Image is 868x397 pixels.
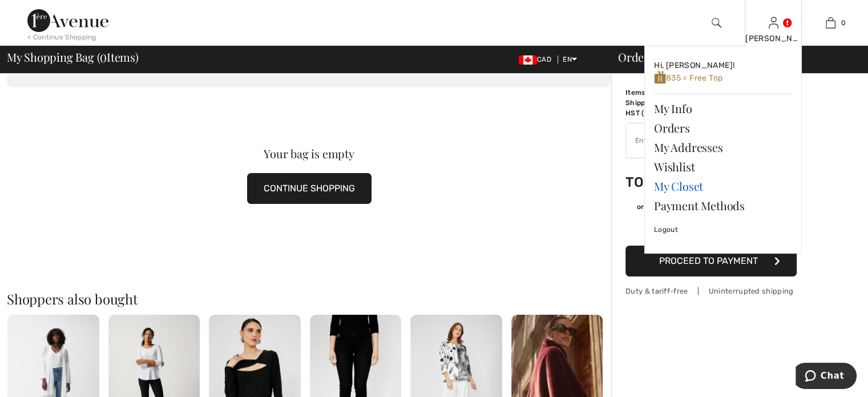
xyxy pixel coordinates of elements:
img: My Info [769,16,778,30]
img: loyalty_logo_r.svg [654,70,666,85]
a: Logout [654,215,792,244]
div: [PERSON_NAME] [745,33,801,45]
td: HST (15%) [625,108,696,118]
span: My Shopping Bag ( Items) [7,51,139,63]
a: 0 [802,16,858,30]
a: Payment Methods [654,196,792,215]
div: < Continue Shopping [27,32,96,42]
img: My Bag [826,16,835,30]
td: Shipping [625,98,696,108]
input: Promo code [626,123,765,158]
div: Your bag is empty [37,148,581,159]
div: or 4 payments ofCA$ 4.30withSezzle Click to learn more about Sezzle [625,202,797,216]
a: My Info [654,99,792,118]
iframe: Opens a widget where you can chat to one of our agents [796,363,857,391]
td: Items ( ) [625,87,696,98]
button: CONTINUE SHOPPING [247,173,372,204]
img: search the website [712,16,721,30]
h2: Shoppers also bought [7,292,611,306]
span: 835 = Free Top [654,73,722,83]
img: Canadian Dollar [519,55,537,65]
a: Orders [654,118,792,138]
span: Hi, [PERSON_NAME]! [654,61,734,70]
div: Order Summary [604,51,861,63]
a: Wishlist [654,157,792,177]
button: Proceed to Payment [625,246,797,276]
iframe: PayPal-paypal [625,216,797,242]
a: Sign In [769,17,778,28]
img: 1ère Avenue [27,9,108,32]
td: Total [625,163,696,202]
span: CAD [519,55,556,63]
div: Duty & tariff-free | Uninterrupted shipping [625,286,797,296]
a: My Closet [654,177,792,196]
a: Hi, [PERSON_NAME]! 835 = Free Top [654,55,792,89]
span: 0 [100,49,107,63]
span: EN [563,55,577,63]
a: My Addresses [654,138,792,157]
span: 0 [841,18,846,28]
